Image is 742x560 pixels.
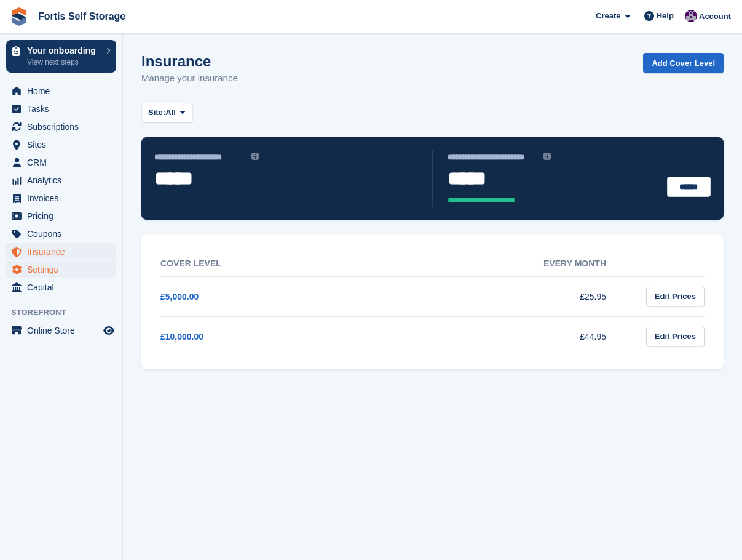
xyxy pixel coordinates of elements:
[6,136,116,153] a: menu
[27,100,101,118] span: Tasks
[543,153,551,160] img: icon-info-grey-7440780725fd019a000dd9b08b2336e03edf1995a4989e88bcd33f0948082b44.svg
[27,207,101,225] span: Pricing
[27,190,101,207] span: Invoices
[11,306,122,319] span: Storefront
[685,10,697,22] img: Richard Welch
[27,243,101,260] span: Insurance
[699,10,731,23] span: Account
[657,10,674,22] span: Help
[396,316,631,356] td: £44.95
[6,118,116,135] a: menu
[396,276,631,316] td: £25.95
[27,172,101,189] span: Analytics
[27,261,101,278] span: Settings
[596,10,620,22] span: Create
[643,53,724,73] a: Add Cover Level
[6,279,116,296] a: menu
[6,243,116,260] a: menu
[165,106,176,119] span: All
[141,103,192,123] button: Site: All
[6,225,116,242] a: menu
[27,225,101,242] span: Coupons
[396,251,631,277] th: Every month
[6,172,116,189] a: menu
[160,251,396,277] th: Cover Level
[141,71,238,86] p: Manage your insurance
[10,7,28,26] img: stora-icon-8386f47178a22dfd0bd8f6a31ec36ba5ce8667c1dd55bd0f319d3a0aa187defe.svg
[6,100,116,118] a: menu
[27,118,101,135] span: Subscriptions
[6,82,116,100] a: menu
[33,6,130,26] a: Fortis Self Storage
[27,82,101,100] span: Home
[27,322,101,339] span: Online Store
[27,46,100,55] p: Your onboarding
[148,106,165,119] span: Site:
[251,153,259,160] img: icon-info-grey-7440780725fd019a000dd9b08b2336e03edf1995a4989e88bcd33f0948082b44.svg
[646,287,705,307] a: Edit Prices
[27,154,101,171] span: CRM
[6,40,116,73] a: Your onboarding View next steps
[141,53,238,70] h1: Insurance
[6,261,116,278] a: menu
[160,332,203,342] a: £10,000.00
[101,323,116,338] a: Preview store
[160,292,199,302] a: £5,000.00
[27,57,100,68] p: View next steps
[6,322,116,339] a: menu
[6,207,116,225] a: menu
[646,327,705,347] a: Edit Prices
[6,154,116,171] a: menu
[27,279,101,296] span: Capital
[6,190,116,207] a: menu
[27,136,101,153] span: Sites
